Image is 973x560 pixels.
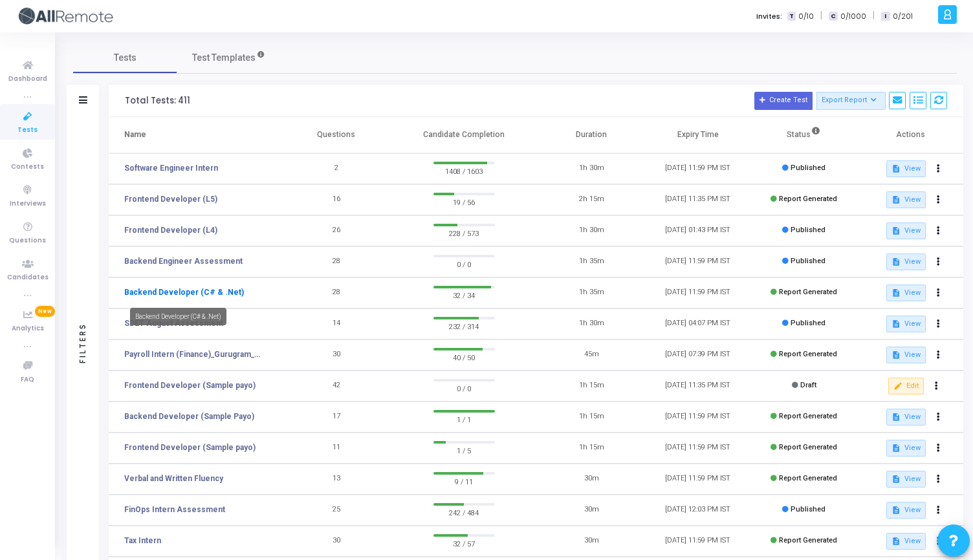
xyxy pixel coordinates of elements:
mat-icon: description [891,226,901,235]
td: 13 [283,464,389,495]
span: Candidates [7,272,49,283]
mat-icon: description [891,164,901,173]
span: | [820,9,822,23]
span: 0 / 0 [433,257,495,270]
span: Report Generated [779,412,837,420]
td: 45m [538,339,644,371]
span: FAQ [21,374,34,385]
span: 232 / 314 [433,319,495,332]
td: 14 [283,308,389,339]
button: View [886,285,926,301]
th: Candidate Completion [389,117,538,153]
a: Frontend Developer (L4) [124,224,217,236]
label: Invites: [756,11,782,22]
td: 1h 15m [538,402,644,433]
span: Test Templates [192,51,256,65]
th: Name [109,117,283,153]
span: 1 / 1 [433,413,495,425]
span: Report Generated [779,536,837,544]
mat-icon: description [891,319,901,328]
mat-icon: description [891,257,901,266]
span: 32 / 34 [433,288,495,301]
td: 25 [283,495,389,526]
span: T [787,12,796,21]
td: 1h 35m [538,246,644,277]
td: 16 [283,184,389,215]
td: 42 [283,371,389,402]
span: Report Generated [779,443,837,451]
td: 28 [283,277,389,308]
mat-icon: description [891,475,901,484]
td: [DATE] 11:59 PM IST [644,246,750,277]
td: [DATE] 11:59 PM IST [644,277,750,308]
span: Questions [9,235,46,246]
span: New [35,306,55,317]
a: Frontend Developer (Sample payo) [124,442,256,453]
span: Published [791,226,825,234]
span: 228 / 573 [433,226,495,239]
span: 0 / 0 [433,382,495,394]
span: Published [791,257,825,265]
td: 1h 30m [538,215,644,246]
th: Expiry Time [644,117,750,153]
td: 17 [283,402,389,433]
td: 1h 15m [538,371,644,402]
td: 1h 30m [538,153,644,184]
td: [DATE] 11:59 PM IST [644,526,750,557]
a: FinOps Intern Assessment [124,504,225,515]
span: Report Generated [779,288,837,296]
a: Payroll Intern (Finance)_Gurugram_Campus [124,349,263,360]
button: Export Report [816,92,886,110]
button: View [886,440,926,457]
span: Contests [11,162,44,173]
span: Analytics [12,323,44,334]
td: 26 [283,215,389,246]
span: I [881,12,890,21]
mat-icon: description [891,413,901,422]
button: View [886,222,926,239]
span: | [873,9,875,23]
td: 30m [538,464,644,495]
span: 19 / 56 [433,195,495,208]
img: logo [16,3,113,29]
a: Tax Intern [124,535,161,546]
span: 0/201 [893,11,913,22]
button: Create Test [754,92,813,110]
td: [DATE] 11:59 PM IST [644,464,750,495]
button: View [886,316,926,332]
div: Filters [77,272,89,414]
span: Tests [114,51,137,65]
a: Frontend Developer (Sample payo) [124,380,256,391]
th: Duration [538,117,644,153]
mat-icon: description [891,537,901,546]
a: Software Engineer Intern [124,162,218,174]
span: Draft [800,381,816,389]
button: View [886,160,926,177]
td: [DATE] 11:35 PM IST [644,184,750,215]
td: 30m [538,526,644,557]
mat-icon: description [891,444,901,453]
div: Total Tests: 411 [125,96,190,106]
span: 242 / 484 [433,506,495,519]
td: [DATE] 01:43 PM IST [644,215,750,246]
th: Status [751,117,857,153]
mat-icon: description [891,195,901,204]
span: Tests [17,125,38,136]
th: Questions [283,117,389,153]
button: View [886,471,926,488]
span: Report Generated [779,195,837,203]
span: Dashboard [8,74,47,85]
td: [DATE] 11:59 PM IST [644,402,750,433]
span: Published [791,164,825,172]
td: 1h 15m [538,433,644,464]
td: [DATE] 04:07 PM IST [644,308,750,339]
mat-icon: description [891,506,901,515]
button: View [886,502,926,519]
span: 9 / 11 [433,475,495,488]
td: 11 [283,433,389,464]
td: [DATE] 11:59 PM IST [644,433,750,464]
td: [DATE] 12:03 PM IST [644,495,750,526]
a: Backend Developer (Sample Payo) [124,411,254,422]
span: 0/10 [798,11,814,22]
td: [DATE] 11:35 PM IST [644,371,750,402]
